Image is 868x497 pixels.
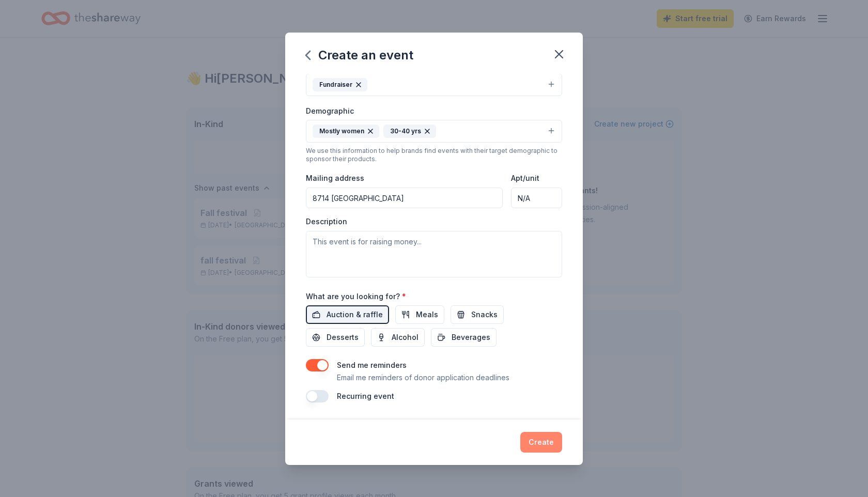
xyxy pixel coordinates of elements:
[383,125,436,138] div: 30-40 yrs
[306,73,562,96] button: Fundraiser
[395,305,444,324] button: Meals
[306,328,365,347] button: Desserts
[337,392,394,400] label: Recurring event
[451,305,504,324] button: Snacks
[511,173,539,183] label: Apt/unit
[511,188,562,208] input: #
[371,328,425,347] button: Alcohol
[306,173,364,183] label: Mailing address
[306,106,354,116] label: Demographic
[306,305,389,324] button: Auction & raffle
[392,331,419,344] span: Alcohol
[306,188,503,208] input: Enter a US address
[337,371,509,384] p: Email me reminders of donor application deadlines
[337,361,407,369] label: Send me reminders
[471,308,498,321] span: Snacks
[520,432,562,453] button: Create
[313,78,367,91] div: Fundraiser
[306,291,406,302] label: What are you looking for?
[431,328,497,347] button: Beverages
[327,308,383,321] span: Auction & raffle
[306,120,562,143] button: Mostly women30-40 yrs
[313,125,379,138] div: Mostly women
[452,331,490,344] span: Beverages
[327,331,359,344] span: Desserts
[306,147,562,163] div: We use this information to help brands find events with their target demographic to sponsor their...
[306,216,347,227] label: Description
[306,47,413,64] div: Create an event
[416,308,438,321] span: Meals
